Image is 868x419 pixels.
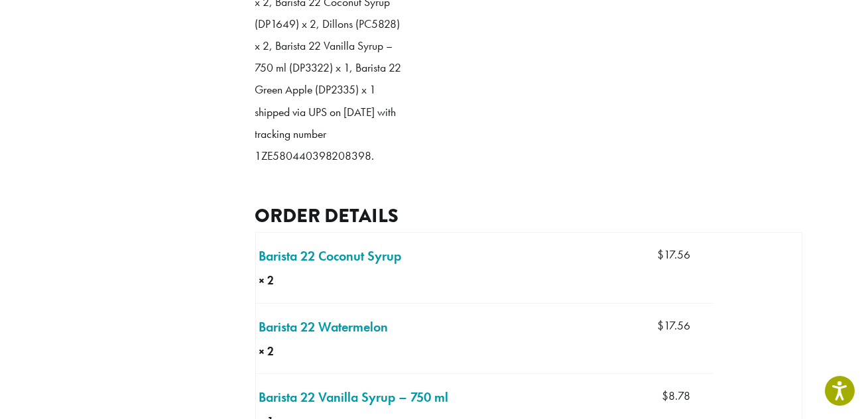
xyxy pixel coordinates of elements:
h2: Order details [255,204,802,227]
a: Barista 22 Coconut Syrup [259,246,402,266]
span: $ [657,318,664,333]
a: Barista 22 Vanilla Syrup – 750 ml [259,387,449,407]
span: $ [662,389,668,403]
bdi: 17.56 [657,318,690,333]
bdi: 8.78 [662,389,690,403]
strong: × 2 [259,343,306,360]
strong: × 2 [259,272,310,289]
bdi: 17.56 [657,247,690,262]
span: $ [657,247,664,262]
a: Barista 22 Watermelon [259,317,389,337]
